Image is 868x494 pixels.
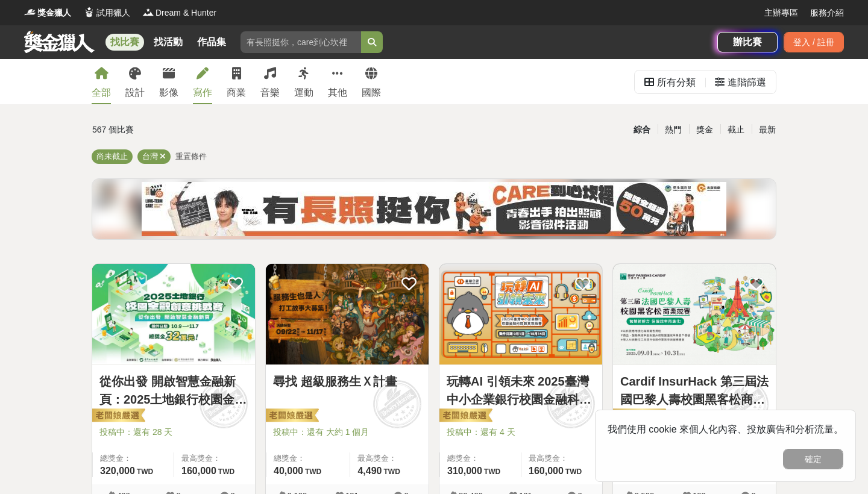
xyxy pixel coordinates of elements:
a: 其他 [328,59,347,104]
div: 寫作 [193,86,212,100]
a: Cover Image [92,264,255,365]
a: 作品集 [192,34,231,51]
span: 最高獎金： [357,452,421,464]
div: 截止 [720,119,752,140]
a: 設計 [125,59,145,104]
div: 所有分類 [657,70,696,95]
img: Cover Image [439,264,602,364]
img: 老闆娘嚴選 [263,408,319,425]
a: 全部 [92,59,111,104]
div: 最新 [752,119,783,140]
span: 重置條件 [175,152,207,161]
img: Cover Image [92,264,255,364]
span: TWD [305,467,321,476]
a: Logo試用獵人 [83,7,130,19]
div: 其他 [328,86,347,100]
span: TWD [137,467,153,476]
div: 獎金 [689,119,720,140]
img: Cover Image [266,264,429,364]
div: 影像 [159,86,178,100]
div: 進階篩選 [728,70,766,95]
a: 運動 [294,59,313,104]
span: Dream & Hunter [156,7,216,19]
img: Logo [24,6,36,18]
a: 主辦專區 [764,7,798,19]
img: Logo [83,6,95,18]
span: 160,000 [181,466,216,476]
span: 總獎金： [447,452,514,464]
img: Cover Image [613,264,776,364]
a: Cardif InsurHack 第三屆法國巴黎人壽校園黑客松商業競賽 [620,372,769,408]
img: 老闆娘嚴選 [437,408,492,425]
span: 投稿中：還有 28 天 [99,426,248,439]
span: TWD [384,467,400,476]
a: 從你出發 開啟智慧金融新頁：2025土地銀行校園金融創意挑戰賽 [99,372,248,408]
span: TWD [565,467,582,476]
div: 登入 / 註冊 [784,32,844,52]
a: LogoDream & Hunter [142,7,216,19]
div: 商業 [227,86,246,100]
span: TWD [484,467,500,476]
span: 最高獎金： [181,452,248,464]
span: 最高獎金： [529,452,595,464]
span: 4,490 [357,466,382,476]
a: 找活動 [149,34,187,51]
span: 投稿中：還有 大約 1 個月 [273,426,421,439]
input: 有長照挺你，care到心坎裡！青春出手，拍出照顧 影音徵件活動 [241,31,361,53]
img: f7c855b4-d01c-467d-b383-4c0caabe547d.jpg [142,182,726,236]
a: 商業 [227,59,246,104]
span: 40,000 [274,466,303,476]
div: 音樂 [260,86,280,100]
span: 160,000 [529,466,564,476]
span: 台灣 [142,152,158,161]
a: 辦比賽 [717,32,778,52]
a: Logo獎金獵人 [24,7,71,19]
a: 寫作 [193,59,212,104]
div: 567 個比賽 [92,119,319,140]
div: 全部 [92,86,111,100]
a: 尋找 超級服務生Ｘ計畫 [273,372,421,390]
span: 總獎金： [274,452,342,464]
div: 國際 [362,86,381,100]
div: 設計 [125,86,145,100]
span: 我們使用 cookie 來個人化內容、投放廣告和分析流量。 [608,424,843,434]
a: Cover Image [613,264,776,365]
a: Cover Image [266,264,429,365]
div: 運動 [294,86,313,100]
span: 總獎金： [100,452,166,464]
button: 確定 [783,449,843,469]
span: 投稿中：還有 4 天 [447,426,595,439]
div: 熱門 [658,119,689,140]
span: 310,000 [447,466,482,476]
span: 320,000 [100,466,135,476]
a: 找比賽 [105,34,144,51]
span: TWD [218,467,234,476]
span: 試用獵人 [96,7,130,19]
img: 老闆娘嚴選 [90,408,145,425]
a: 玩轉AI 引領未來 2025臺灣中小企業銀行校園金融科技創意挑戰賽 [447,372,595,408]
a: 影像 [159,59,178,104]
span: 獎金獵人 [37,7,71,19]
a: Cover Image [439,264,602,365]
div: 綜合 [626,119,658,140]
a: 國際 [362,59,381,104]
a: 服務介紹 [810,7,844,19]
a: 音樂 [260,59,280,104]
img: Logo [142,6,154,18]
span: 尚未截止 [96,152,128,161]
